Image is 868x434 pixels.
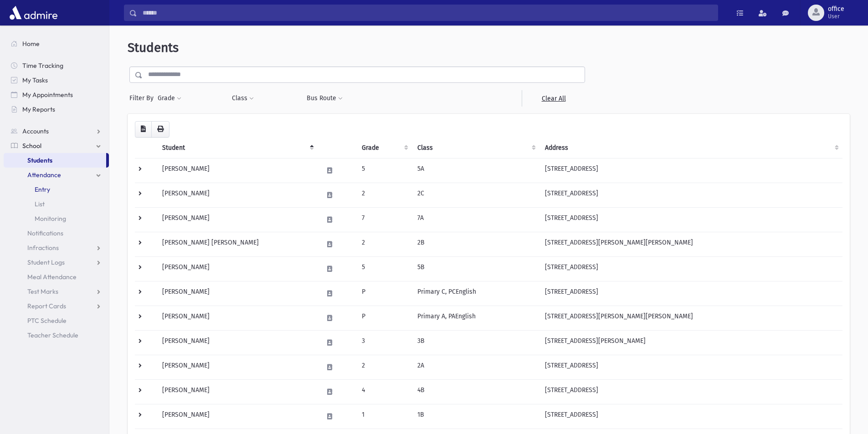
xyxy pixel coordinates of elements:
[157,330,318,355] td: [PERSON_NAME]
[4,168,109,182] a: Attendance
[4,87,109,102] a: My Appointments
[356,138,412,158] th: Grade: activate to sort column ascending
[157,379,318,404] td: [PERSON_NAME]
[27,287,58,296] span: Test Marks
[539,330,842,355] td: [STREET_ADDRESS][PERSON_NAME]
[128,40,179,55] span: Students
[356,355,412,379] td: 2
[157,207,318,232] td: [PERSON_NAME]
[539,256,842,281] td: [STREET_ADDRESS]
[4,153,106,168] a: Students
[412,138,539,158] th: Class: activate to sort column ascending
[157,306,318,330] td: [PERSON_NAME]
[539,207,842,232] td: [STREET_ADDRESS]
[4,284,109,299] a: Test Marks
[412,330,539,355] td: 3B
[539,158,842,183] td: [STREET_ADDRESS]
[356,232,412,256] td: 2
[539,404,842,429] td: [STREET_ADDRESS]
[356,404,412,429] td: 1
[22,40,40,48] span: Home
[356,306,412,330] td: P
[4,211,109,226] a: Monitoring
[27,273,77,281] span: Meal Attendance
[412,232,539,256] td: 2B
[157,183,318,207] td: [PERSON_NAME]
[151,121,169,138] button: Print
[4,197,109,211] a: List
[27,331,78,339] span: Teacher Schedule
[27,156,52,164] span: Students
[356,330,412,355] td: 3
[4,240,109,255] a: Infractions
[135,121,152,138] button: CSV
[539,138,842,158] th: Address: activate to sort column ascending
[539,183,842,207] td: [STREET_ADDRESS]
[356,207,412,232] td: 7
[129,93,157,103] span: Filter By
[539,306,842,330] td: [STREET_ADDRESS][PERSON_NAME][PERSON_NAME]
[306,90,343,107] button: Bus Route
[157,138,318,158] th: Student: activate to sort column descending
[4,226,109,240] a: Notifications
[412,404,539,429] td: 1B
[157,404,318,429] td: [PERSON_NAME]
[27,229,63,237] span: Notifications
[4,299,109,313] a: Report Cards
[356,256,412,281] td: 5
[412,281,539,306] td: Primary C, PCEnglish
[412,158,539,183] td: 5A
[4,270,109,284] a: Meal Attendance
[412,207,539,232] td: 7A
[412,306,539,330] td: Primary A, PAEnglish
[4,124,109,138] a: Accounts
[22,91,73,99] span: My Appointments
[539,281,842,306] td: [STREET_ADDRESS]
[22,142,41,150] span: School
[4,313,109,328] a: PTC Schedule
[157,355,318,379] td: [PERSON_NAME]
[27,317,67,325] span: PTC Schedule
[157,158,318,183] td: [PERSON_NAME]
[137,5,718,21] input: Search
[22,127,49,135] span: Accounts
[231,90,254,107] button: Class
[412,355,539,379] td: 2A
[4,255,109,270] a: Student Logs
[522,90,585,107] a: Clear All
[22,105,55,113] span: My Reports
[35,200,45,208] span: List
[4,58,109,73] a: Time Tracking
[157,90,182,107] button: Grade
[4,102,109,117] a: My Reports
[4,182,109,197] a: Entry
[27,302,66,310] span: Report Cards
[27,258,65,266] span: Student Logs
[27,244,59,252] span: Infractions
[828,13,844,20] span: User
[412,183,539,207] td: 2C
[4,73,109,87] a: My Tasks
[356,183,412,207] td: 2
[22,61,63,70] span: Time Tracking
[412,379,539,404] td: 4B
[356,158,412,183] td: 5
[4,328,109,342] a: Teacher Schedule
[4,36,109,51] a: Home
[356,379,412,404] td: 4
[356,281,412,306] td: P
[157,256,318,281] td: [PERSON_NAME]
[7,4,60,22] img: AdmirePro
[35,214,66,223] span: Monitoring
[22,76,48,84] span: My Tasks
[412,256,539,281] td: 5B
[27,171,61,179] span: Attendance
[539,379,842,404] td: [STREET_ADDRESS]
[157,232,318,256] td: [PERSON_NAME] [PERSON_NAME]
[35,185,50,194] span: Entry
[539,232,842,256] td: [STREET_ADDRESS][PERSON_NAME][PERSON_NAME]
[539,355,842,379] td: [STREET_ADDRESS]
[828,5,844,13] span: office
[157,281,318,306] td: [PERSON_NAME]
[4,138,109,153] a: School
